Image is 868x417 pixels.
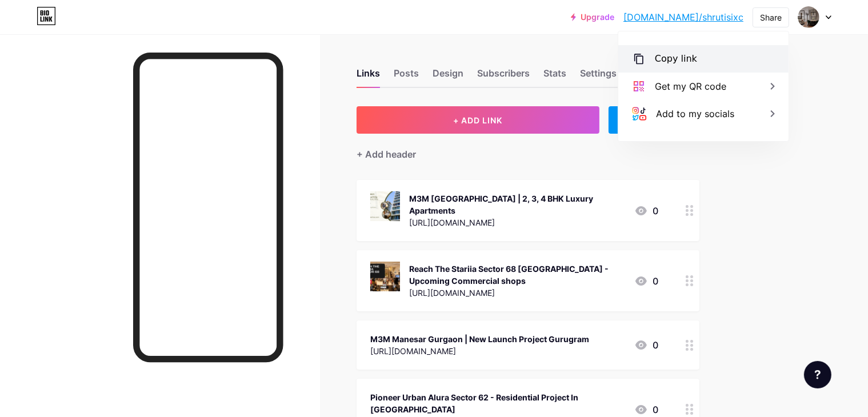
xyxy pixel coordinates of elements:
[370,262,400,291] img: Reach The Stariia Sector 68 Gurgaon - Upcoming Commercial shops
[655,52,697,66] div: Copy link
[409,193,625,216] div: M3M [GEOGRAPHIC_DATA] | 2, 3, 4 BHK Luxury Apartments
[370,191,400,221] img: M3M Gurgaon International City Manesar | 2, 3, 4 BHK Luxury Apartments
[798,6,819,28] img: Shruti Singh
[580,66,617,87] div: Settings
[453,115,502,125] span: + ADD LINK
[433,66,463,87] div: Design
[656,107,734,121] div: Add to my socials
[634,338,658,352] div: 0
[370,391,625,415] div: Pioneer Urban Alura Sector 62 - Residential Project In [GEOGRAPHIC_DATA]
[357,106,599,134] button: + ADD LINK
[571,13,614,22] a: Upgrade
[370,345,589,357] div: [URL][DOMAIN_NAME]
[623,10,743,24] a: [DOMAIN_NAME]/shrutisixc
[609,106,699,134] div: + ADD EMBED
[409,287,625,299] div: [URL][DOMAIN_NAME]
[634,403,658,416] div: 0
[634,274,658,288] div: 0
[543,66,566,87] div: Stats
[409,263,625,287] div: Reach The Stariia Sector 68 [GEOGRAPHIC_DATA] - Upcoming Commercial shops
[760,11,782,23] div: Share
[409,216,625,228] div: [URL][DOMAIN_NAME]
[634,204,658,218] div: 0
[655,79,726,93] div: Get my QR code
[370,333,589,345] div: M3M Manesar Gurgaon | New Launch Project Gurugram
[357,66,380,87] div: Links
[394,66,419,87] div: Posts
[357,147,416,161] div: + Add header
[477,66,530,87] div: Subscribers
